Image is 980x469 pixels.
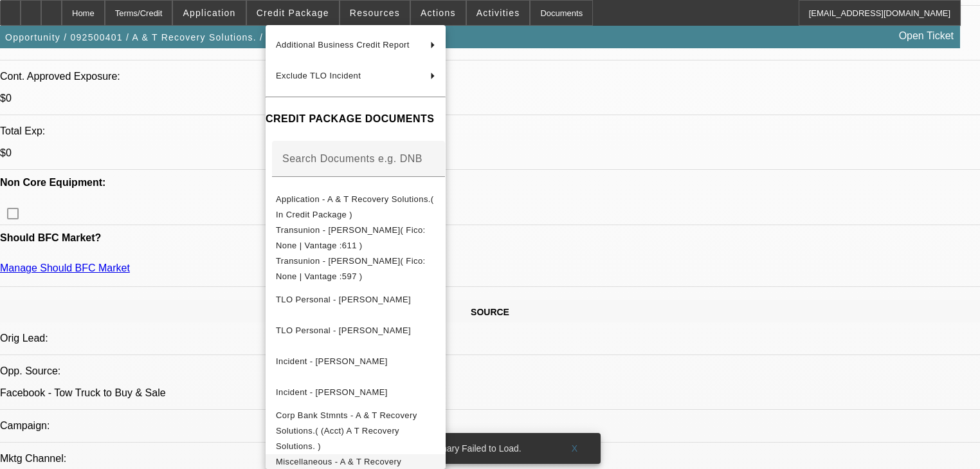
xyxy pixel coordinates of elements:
[276,295,411,304] span: TLO Personal - [PERSON_NAME]
[276,387,388,397] span: Incident - [PERSON_NAME]
[266,377,446,408] button: Incident - Gunn, Amber
[266,192,446,223] button: Application - A & T Recovery Solutions.( In Credit Package )
[282,153,422,164] mat-label: Search Documents e.g. DNB
[266,315,446,346] button: TLO Personal - Gunn, Amber
[276,410,417,451] span: Corp Bank Stmnts - A & T Recovery Solutions.( (Acct) A T Recovery Solutions. )
[266,111,446,127] h4: CREDIT PACKAGE DOCUMENTS
[276,40,410,50] span: Additional Business Credit Report
[266,346,446,377] button: Incident - Wells, Travis
[266,408,446,454] button: Corp Bank Stmnts - A & T Recovery Solutions.( (Acct) A T Recovery Solutions. )
[276,326,411,335] span: TLO Personal - [PERSON_NAME]
[276,356,388,366] span: Incident - [PERSON_NAME]
[266,284,446,315] button: TLO Personal - Wells, Travis
[276,194,434,219] span: Application - A & T Recovery Solutions.( In Credit Package )
[276,256,426,281] span: Transunion - [PERSON_NAME]( Fico: None | Vantage :597 )
[266,223,446,253] button: Transunion - Wells, Travis( Fico: None | Vantage :611 )
[266,253,446,284] button: Transunion - Gunn, Amber( Fico: None | Vantage :597 )
[276,225,426,250] span: Transunion - [PERSON_NAME]( Fico: None | Vantage :611 )
[276,71,361,80] span: Exclude TLO Incident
